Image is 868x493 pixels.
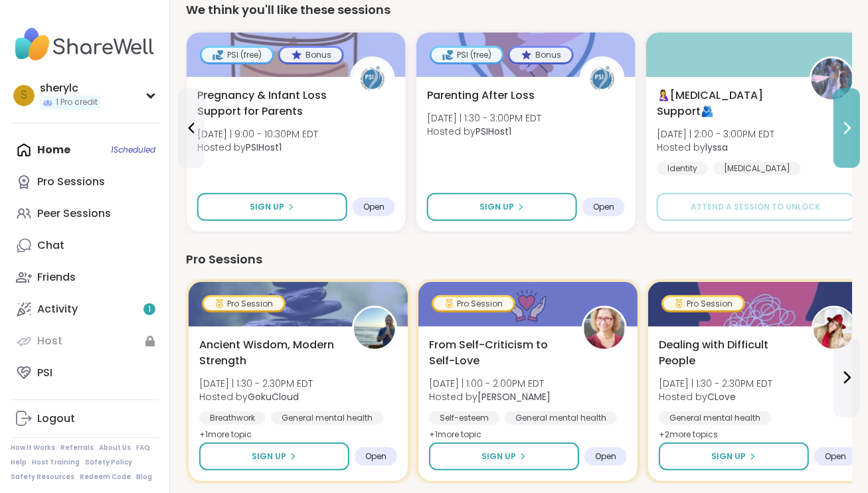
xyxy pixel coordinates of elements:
a: Blog [136,472,152,482]
div: General mental health [505,411,617,425]
button: Sign Up [659,443,809,470]
span: [DATE] | 1:00 - 2:00PM EDT [429,377,551,390]
a: Referrals [60,443,94,453]
span: Hosted by [429,390,551,403]
div: Pro Sessions [186,250,852,269]
span: [DATE] | 1:30 - 2:30PM EDT [659,377,772,390]
div: Chat [37,238,64,253]
div: Pro Session [434,297,513,311]
span: 1 [148,304,151,315]
span: [DATE] | 2:00 - 3:00PM EDT [657,127,774,141]
button: Sign Up [427,193,577,221]
div: Activity [37,302,78,317]
b: [PERSON_NAME] [477,390,551,403]
img: CLove [814,308,855,349]
span: Sign Up [481,451,516,462]
div: Pro Session [663,297,743,311]
div: Bonus [510,48,572,62]
img: PSIHost1 [582,58,623,100]
span: Hosted by [427,125,541,138]
img: Fausta [584,308,625,349]
button: Attend a session to unlock [657,193,855,221]
span: Open [595,451,616,462]
a: Pro Sessions [11,166,159,198]
span: Hosted by [659,390,772,403]
a: How It Works [11,443,55,453]
a: Chat [11,230,159,261]
b: GokuCloud [248,390,299,403]
img: GokuCloud [354,308,395,349]
b: lyssa [705,141,728,154]
button: Sign Up [199,443,349,470]
span: Open [365,451,387,462]
button: Sign Up [197,193,347,221]
div: Bonus [280,48,342,62]
span: Open [593,202,614,212]
div: [MEDICAL_DATA] [713,162,801,175]
span: [DATE] | 1:30 - 3:00PM EDT [427,111,541,125]
span: Open [363,202,385,212]
a: Host Training [32,458,80,467]
span: [DATE] | 1:30 - 2:30PM EDT [199,377,313,390]
div: PSI (free) [202,48,272,62]
a: Peer Sessions [11,198,159,230]
b: PSIHost1 [246,141,282,154]
span: Ancient Wisdom, Modern Strength [199,337,337,369]
div: We think you'll like these sessions [186,1,852,19]
span: Attend a session to unlock [691,201,820,213]
div: Pro Sessions [37,175,105,189]
a: Help [11,458,27,467]
a: Host [11,325,159,357]
div: Breathwork [199,411,266,425]
a: About Us [99,443,131,453]
div: General mental health [659,411,771,425]
span: Pregnancy & Infant Loss Support for Parents [197,88,335,119]
div: Self-esteem [429,411,499,425]
span: From Self-Criticism to Self-Love [429,337,567,369]
span: 🤱[MEDICAL_DATA] Support🫂 [657,88,795,119]
span: Sign Up [252,451,286,462]
span: [DATE] | 9:00 - 10:30PM EDT [197,127,318,141]
span: Hosted by [199,390,313,403]
span: Sign Up [250,201,284,213]
span: Dealing with Difficult People [659,337,797,369]
a: Safety Policy [85,458,132,467]
span: 1 Pro credit [56,97,98,108]
img: ShareWell Nav Logo [11,21,159,68]
span: Hosted by [197,141,318,154]
a: Logout [11,403,159,435]
img: lyssa [812,58,853,100]
span: Sign Up [711,451,746,462]
span: Open [825,451,846,462]
img: PSIHost1 [352,58,393,100]
div: Peer Sessions [37,206,111,221]
a: FAQ [136,443,150,453]
div: General mental health [271,411,383,425]
a: Friends [11,261,159,293]
button: Sign Up [429,443,579,470]
b: PSIHost1 [476,125,511,138]
span: Hosted by [657,141,774,154]
div: Identity [657,162,708,175]
a: Activity1 [11,293,159,325]
span: Parenting After Loss [427,88,535,104]
div: sherylc [40,81,100,96]
div: Logout [37,411,75,426]
a: Safety Resources [11,472,74,482]
div: PSI [37,366,52,380]
a: Redeem Code [80,472,131,482]
span: s [21,87,27,104]
span: Sign Up [479,201,514,213]
div: Friends [37,270,76,285]
a: PSI [11,357,159,389]
div: PSI (free) [432,48,502,62]
div: Pro Session [204,297,284,311]
b: CLove [707,390,736,403]
div: Host [37,334,62,348]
